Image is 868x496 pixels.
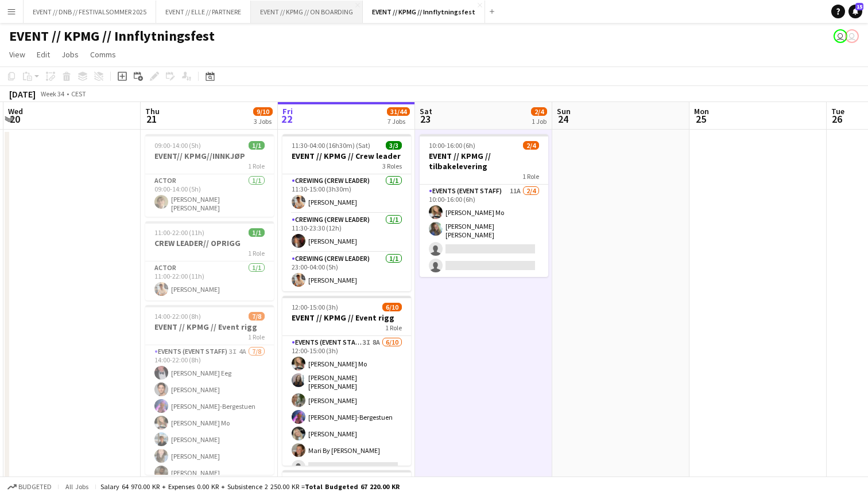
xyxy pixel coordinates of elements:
[145,174,274,217] app-card-role: Actor1/109:00-14:00 (5h)[PERSON_NAME] [PERSON_NAME]
[420,185,548,277] app-card-role: Events (Event Staff)11A2/410:00-16:00 (6h)[PERSON_NAME] Mo[PERSON_NAME] [PERSON_NAME]
[557,106,571,116] span: Sun
[845,29,859,43] app-user-avatar: Ylva Barane
[282,134,411,291] app-job-card: 11:30-04:00 (16h30m) (Sat)3/3EVENT // KPMG // Crew leader3 RolesCrewing (Crew Leader)1/111:30-15:...
[282,252,411,291] app-card-role: Crewing (Crew Leader)1/123:00-04:00 (5h)[PERSON_NAME]
[531,107,547,116] span: 2/4
[429,141,475,150] span: 10:00-16:00 (6h)
[363,1,485,23] button: EVENT // KPMG // Innflytningsfest
[555,112,571,126] span: 24
[61,49,79,60] span: Jobs
[248,249,265,257] span: 1 Role
[382,303,402,311] span: 6/10
[6,481,53,493] button: Budgeted
[8,106,23,116] span: Wed
[248,333,265,341] span: 1 Role
[254,117,272,126] div: 3 Jobs
[420,134,548,277] app-job-card: 10:00-16:00 (6h)2/4EVENT // KPMG // tilbakelevering1 RoleEvents (Event Staff)11A2/410:00-16:00 (6...
[855,3,863,10] span: 15
[292,141,370,150] span: 11:30-04:00 (16h30m) (Sat)
[387,107,410,116] span: 31/44
[156,1,251,23] button: EVENT // ELLE // PARTNERE
[692,112,709,126] span: 25
[281,112,293,126] span: 22
[253,107,273,116] span: 9/10
[249,228,265,237] span: 1/1
[848,5,862,18] a: 15
[57,47,83,62] a: Jobs
[32,47,55,62] a: Edit
[282,151,411,161] h3: EVENT // KPMG // Crew leader
[249,141,265,150] span: 1/1
[282,213,411,252] app-card-role: Crewing (Crew Leader)1/111:30-23:30 (12h)[PERSON_NAME]
[154,312,201,321] span: 14:00-22:00 (8h)
[282,313,411,323] h3: EVENT // KPMG // Event rigg
[37,49,50,60] span: Edit
[831,106,844,116] span: Tue
[830,112,844,126] span: 26
[145,322,274,332] h3: EVENT // KPMG // Event rigg
[145,134,274,217] app-job-card: 09:00-14:00 (5h)1/1EVENT// KPMG//INNKJØP1 RoleActor1/109:00-14:00 (5h)[PERSON_NAME] [PERSON_NAME]
[292,303,338,311] span: 12:00-15:00 (3h)
[420,151,548,171] h3: EVENT // KPMG // tilbakelevering
[100,482,400,491] div: Salary 64 970.00 KR + Expenses 0.00 KR + Subsistence 2 250.00 KR =
[834,29,847,43] app-user-avatar: Daniel Andersen
[385,323,402,332] span: 1 Role
[418,112,432,126] span: 23
[9,49,25,60] span: View
[145,151,274,161] h3: EVENT// KPMG//INNKJØP
[38,89,67,98] span: Week 34
[523,141,539,150] span: 2/4
[694,106,709,116] span: Mon
[420,106,432,116] span: Sat
[387,117,409,126] div: 7 Jobs
[63,482,91,491] span: All jobs
[386,141,402,150] span: 3/3
[145,305,274,475] app-job-card: 14:00-22:00 (8h)7/8EVENT // KPMG // Event rigg1 RoleEvents (Event Staff)3I4A7/814:00-22:00 (8h)[P...
[144,112,160,126] span: 21
[532,117,547,126] div: 1 Job
[145,221,274,300] app-job-card: 11:00-22:00 (11h)1/1CREW LEADER// OPRIGG1 RoleActor1/111:00-22:00 (11h)[PERSON_NAME]
[6,112,23,126] span: 20
[154,141,201,150] span: 09:00-14:00 (5h)
[282,174,411,213] app-card-role: Crewing (Crew Leader)1/111:30-15:00 (3h30m)[PERSON_NAME]
[90,49,116,60] span: Comms
[71,89,86,98] div: CEST
[24,1,156,23] button: EVENT // DNB // FESTIVALSOMMER 2025
[282,296,411,466] app-job-card: 12:00-15:00 (3h)6/10EVENT // KPMG // Event rigg1 RoleEvents (Event Staff)3I8A6/1012:00-15:00 (3h)...
[5,47,30,62] a: View
[145,261,274,300] app-card-role: Actor1/111:00-22:00 (11h)[PERSON_NAME]
[522,172,539,181] span: 1 Role
[86,47,121,62] a: Comms
[145,238,274,248] h3: CREW LEADER// OPRIGG
[9,28,215,45] h1: EVENT // KPMG // Innflytningsfest
[18,483,52,491] span: Budgeted
[305,482,400,491] span: Total Budgeted 67 220.00 KR
[251,1,363,23] button: EVENT // KPMG // ON BOARDING
[248,162,265,170] span: 1 Role
[282,106,293,116] span: Fri
[382,162,402,170] span: 3 Roles
[154,228,204,237] span: 11:00-22:00 (11h)
[9,88,36,100] div: [DATE]
[249,312,265,321] span: 7/8
[145,106,160,116] span: Thu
